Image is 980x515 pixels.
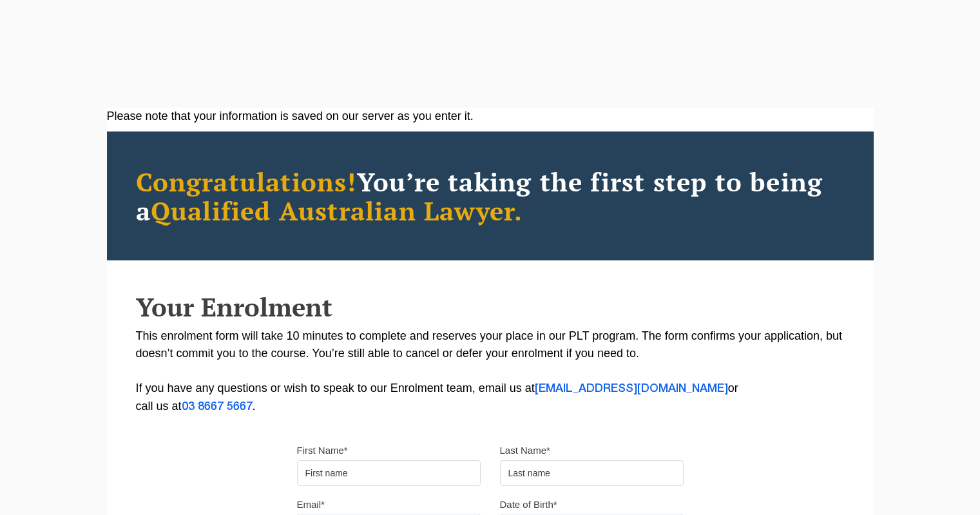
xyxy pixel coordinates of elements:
input: First name [297,460,481,486]
label: Last Name* [500,444,550,457]
div: Please note that your information is saved on our server as you enter it. [107,108,874,125]
label: Email* [297,498,325,511]
label: First Name* [297,444,348,457]
p: This enrolment form will take 10 minutes to complete and reserves your place in our PLT program. ... [136,327,845,416]
span: Congratulations! [136,164,357,199]
a: [EMAIL_ADDRESS][DOMAIN_NAME] [535,384,728,394]
label: Date of Birth* [500,498,557,511]
a: 03 8667 5667 [182,402,253,412]
span: Qualified Australian Lawyer. [151,193,523,228]
h2: Your Enrolment [136,293,845,321]
input: Last name [500,460,684,486]
h2: You’re taking the first step to being a [136,167,845,225]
